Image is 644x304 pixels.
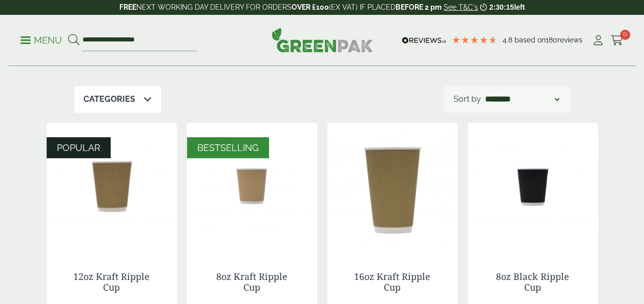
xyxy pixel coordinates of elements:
[611,35,624,46] i: Cart
[327,123,458,251] img: 16oz Kraft c
[396,3,442,11] strong: BEFORE 2 pm
[514,36,546,44] span: Based on
[187,123,317,251] img: 8oz Kraft Ripple Cup-0
[84,93,135,105] p: Categories
[197,142,259,153] span: BESTSELLING
[216,270,287,294] a: 8oz Kraft Ripple Cup
[20,34,62,47] p: Menu
[514,3,525,11] span: left
[489,3,514,11] span: 2:30:15
[119,3,136,11] strong: FREE
[73,270,150,294] a: 12oz Kraft Ripple Cup
[402,37,446,44] img: REVIEWS.io
[483,93,561,105] select: Shop order
[57,142,100,153] span: POPULAR
[496,270,569,294] a: 8oz Black Ripple Cup
[620,30,630,40] span: 0
[468,123,598,251] img: 8oz Black Ripple Cup -0
[557,36,583,44] span: reviews
[292,3,329,11] strong: OVER £100
[611,33,624,48] a: 0
[451,35,497,45] div: 4.78 Stars
[444,3,478,11] a: See T&C's
[592,35,605,46] i: My Account
[354,270,430,294] a: 16oz Kraft Ripple Cup
[47,123,177,251] img: 12oz Kraft Ripple Cup-0
[503,36,514,44] span: 4.8
[272,28,373,52] img: GreenPak Supplies
[546,36,557,44] span: 180
[20,34,62,45] a: Menu
[453,93,481,105] p: Sort by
